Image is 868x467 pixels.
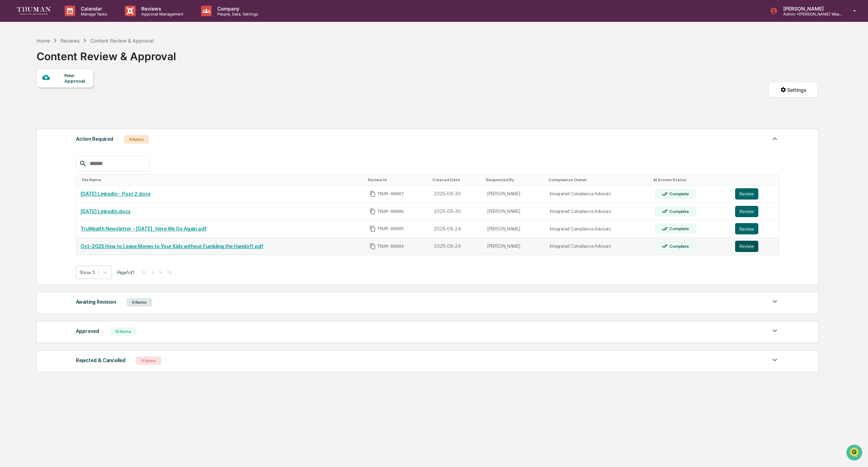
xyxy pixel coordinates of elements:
[58,89,87,96] span: Attestations
[546,220,650,238] td: Integrated Compliance Advisors
[51,89,57,95] div: 🗄️
[7,103,13,108] div: 🔎
[668,191,689,196] div: Complete
[136,6,187,12] p: Reviews
[369,226,376,232] span: Copy Id
[668,244,689,249] div: Complete
[377,209,404,214] span: TRUM-00006
[377,244,404,249] span: TRUM-00004
[735,223,774,234] a: Review
[769,82,818,97] button: Settings
[368,177,427,182] div: Toggle SortBy
[82,177,362,182] div: Toggle SortBy
[668,209,689,214] div: Complete
[668,226,689,231] div: Complete
[771,134,779,143] img: caret
[771,297,779,306] img: caret
[165,269,173,275] button: >|
[546,203,650,220] td: Integrated Compliance Advisors
[212,6,262,12] p: Company
[771,327,779,335] img: caret
[369,191,376,197] span: Copy Id
[140,269,148,275] button: |<
[486,177,543,182] div: Toggle SortBy
[430,203,483,220] td: 2025-09-30
[76,134,113,144] div: Action Required
[64,72,88,84] div: New Approval
[735,188,758,200] button: Review
[37,38,50,44] div: Home
[778,12,843,17] p: Admin • [PERSON_NAME] Wealth
[7,15,128,26] p: How can we help?
[735,206,758,217] button: Review
[369,243,376,250] span: Copy Id
[75,6,111,12] p: Calendar
[430,220,483,238] td: 2025-09-24
[14,102,44,109] span: Data Lookup
[24,61,89,67] div: We're available if you need us!
[37,44,176,63] div: Content Review & Approval
[60,38,79,44] div: Reviews
[76,327,99,336] div: Approved
[120,56,128,64] button: Start new chat
[735,223,758,234] button: Review
[136,356,161,365] div: 0 Items
[24,54,115,61] div: Start new chat
[149,269,156,275] button: <
[737,177,776,182] div: Toggle SortBy
[483,203,546,220] td: [PERSON_NAME]
[90,38,154,44] div: Content Review & Approval
[110,327,136,336] div: 13 Items
[50,119,85,125] a: Powered byPylon
[75,12,111,17] p: Manage Tasks
[432,177,480,182] div: Toggle SortBy
[735,206,774,217] a: Review
[81,226,207,232] a: TruWealth Newsletter - [DATE]_ Here We Go Again.pdf
[81,209,130,214] a: [DATE] LinkedIn.docx
[76,297,116,307] div: Awaiting Revision
[117,270,135,275] span: Page 1 of 1
[212,12,262,17] p: People, Data, Settings
[76,356,126,365] div: Rejected & Cancelled
[483,238,546,255] td: [PERSON_NAME]
[735,241,758,252] button: Review
[124,135,149,144] div: 4 Items
[4,86,48,99] a: 🖐️Preclearance
[17,7,51,14] img: logo
[846,444,864,463] iframe: Open customer support
[81,244,263,249] a: Oct-2025 How to Leave Money to Your Kids without Fumbling the Handoff.pdf
[546,185,650,203] td: Integrated Compliance Advisors
[377,226,404,232] span: TRUM-00005
[548,177,648,182] div: Toggle SortBy
[483,220,546,238] td: [PERSON_NAME]
[157,269,164,275] button: >
[430,185,483,203] td: 2025-09-30
[7,54,20,67] img: 1746055101610-c473b297-6a78-478c-a979-82029cc54cd1
[735,241,774,252] a: Review
[70,119,85,125] span: Pylon
[771,356,779,364] img: caret
[369,208,376,215] span: Copy Id
[81,191,150,197] a: [DATE] LinkedIn - Post 2.docx
[48,86,90,99] a: 🗄️Attestations
[136,12,187,17] p: Approval Management
[778,6,843,12] p: [PERSON_NAME]
[14,89,45,96] span: Preclearance
[7,89,13,95] div: 🖐️
[546,238,650,255] td: Integrated Compliance Advisors
[4,99,47,112] a: 🔎Data Lookup
[653,177,728,182] div: Toggle SortBy
[483,185,546,203] td: [PERSON_NAME]
[430,238,483,255] td: 2025-09-24
[377,191,404,197] span: TRUM-00007
[127,298,152,307] div: 0 Items
[735,188,774,200] a: Review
